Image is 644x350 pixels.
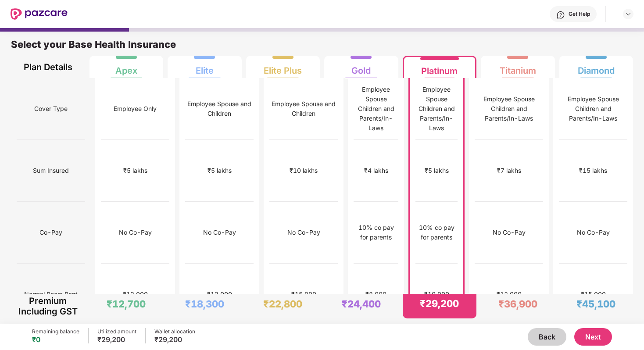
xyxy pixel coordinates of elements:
div: Employee Spouse Children and Parents/In-Laws [475,94,543,123]
div: No Co-Pay [577,228,610,237]
div: Wallet allocation [154,328,195,335]
div: ₹12,000 [207,289,232,299]
div: Employee Only [114,104,157,114]
div: Employee Spouse Children and Parents/In-Laws [415,85,458,133]
div: ₹12,000 [497,289,522,299]
div: No Co-Pay [119,228,152,237]
div: ₹4 lakhs [364,166,388,175]
div: ₹5 lakhs [123,166,147,175]
div: Elite Plus [264,58,302,76]
div: ₹29,200 [154,335,195,344]
div: ₹10,000 [424,289,449,299]
div: Remaining balance [32,328,79,335]
span: Co-Pay [39,224,62,241]
div: ₹12,000 [123,289,148,299]
div: Apex [115,58,137,76]
div: 10% co pay for parents [354,223,398,242]
div: Employee Spouse Children and Parents/In-Laws [354,85,398,133]
div: Platinum [421,59,458,76]
div: ₹5 lakhs [425,166,449,175]
img: svg+xml;base64,PHN2ZyBpZD0iSGVscC0zMngzMiIgeG1sbnM9Imh0dHA6Ly93d3cudzMub3JnLzIwMDAvc3ZnIiB3aWR0aD... [556,11,565,19]
div: Gold [351,58,371,76]
button: Back [528,328,566,346]
div: ₹15,000 [581,289,606,299]
div: ₹45,100 [576,298,615,310]
span: Cover Type [34,100,68,117]
div: ₹36,900 [498,298,537,310]
div: ₹29,200 [97,335,136,344]
div: Select your Base Health Insurance [11,38,633,56]
div: No Co-Pay [203,228,236,237]
div: Employee Spouse and Children [185,99,254,118]
img: svg+xml;base64,PHN2ZyBpZD0iRHJvcGRvd24tMzJ4MzIiIHhtbG5zPSJodHRwOi8vd3d3LnczLm9yZy8yMDAwL3N2ZyIgd2... [625,11,632,18]
div: Employee Spouse and Children [269,99,338,118]
div: Premium Including GST [17,294,79,318]
div: ₹12,700 [107,298,146,310]
div: ₹5 lakhs [208,166,232,175]
div: ₹10 lakhs [290,166,318,175]
div: Elite [196,58,214,76]
div: ₹15,000 [291,289,316,299]
div: ₹18,300 [185,298,224,310]
button: Next [574,328,612,346]
span: Normal Room Rent [24,286,78,303]
div: No Co-Pay [287,228,320,237]
div: ₹8,000 [365,289,386,299]
div: ₹0 [32,335,79,344]
div: Utilized amount [97,328,136,335]
div: Plan Details [17,56,79,78]
div: Titanium [500,58,536,76]
div: ₹22,800 [263,298,302,310]
div: ₹7 lakhs [497,166,521,175]
img: New Pazcare Logo [11,8,68,20]
div: Employee Spouse Children and Parents/In-Laws [559,94,627,123]
div: Diamond [578,58,615,76]
div: No Co-Pay [493,228,526,237]
div: Get Help [569,11,590,18]
span: Sum Insured [33,162,69,179]
div: ₹24,400 [342,298,381,310]
div: 10% co pay for parents [415,223,458,242]
div: ₹29,200 [420,297,459,310]
div: ₹15 lakhs [579,166,607,175]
